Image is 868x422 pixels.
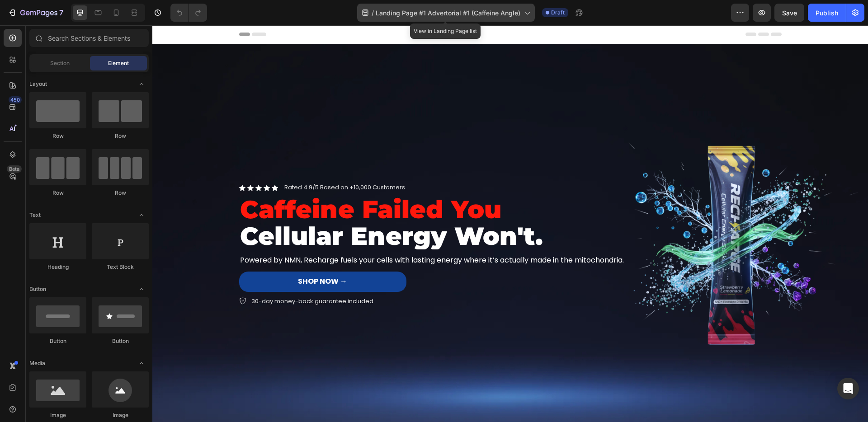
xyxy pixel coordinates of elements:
[551,9,565,17] span: Draft
[29,411,86,419] div: Image
[134,282,149,296] span: Toggle open
[774,4,804,22] button: Save
[108,59,129,67] span: Element
[134,77,149,91] span: Toggle open
[29,29,149,47] input: Search Sections & Elements
[29,80,47,88] span: Layout
[837,378,859,399] div: Open Intercom Messenger
[170,4,207,22] div: Undo/Redo
[50,59,70,67] span: Section
[152,25,868,422] iframe: Design area
[7,165,22,173] div: Beta
[92,263,149,271] div: Text Block
[29,337,86,345] div: Button
[782,9,797,17] span: Save
[816,8,838,18] div: Publish
[59,7,63,18] p: 7
[376,8,520,18] span: Landing Page #1 Advertorial #1 (Caffeine Angle)
[29,211,41,219] span: Text
[29,263,86,271] div: Heading
[372,8,374,18] span: /
[9,96,22,103] div: 450
[808,4,846,22] button: Publish
[92,132,149,140] div: Row
[29,359,45,367] span: Media
[29,189,86,197] div: Row
[4,4,67,22] button: 7
[92,411,149,419] div: Image
[134,356,149,370] span: Toggle open
[29,132,86,140] div: Row
[134,208,149,222] span: Toggle open
[29,285,46,293] span: Button
[92,189,149,197] div: Row
[92,337,149,345] div: Button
